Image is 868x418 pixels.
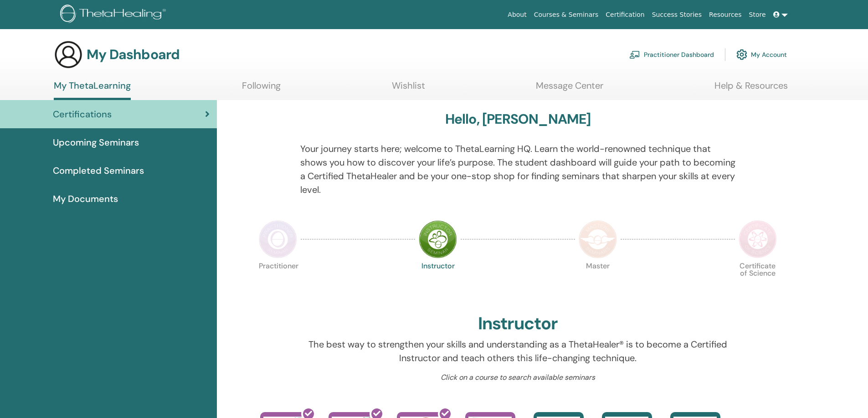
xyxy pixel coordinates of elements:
[602,6,648,23] a: Certification
[53,164,144,177] span: Completed Seminars
[53,136,139,149] span: Upcoming Seminars
[60,5,169,25] img: logo.png
[392,80,425,98] a: Wishlist
[419,262,457,301] p: Instructor
[419,220,457,258] img: Instructor
[739,220,777,258] img: Certificate of Science
[736,45,787,65] a: My Account
[648,6,705,23] a: Success Stories
[579,220,617,258] img: Master
[629,50,640,59] img: chalkboard-teacher.svg
[714,80,788,98] a: Help & Resources
[745,6,770,23] a: Store
[300,337,735,365] p: The best way to strengthen your skills and understanding as a ThetaHealer® is to become a Certifi...
[504,6,530,23] a: About
[579,262,617,301] p: Master
[300,372,735,383] p: Click on a course to search available seminars
[242,80,281,98] a: Following
[629,45,714,65] a: Practitioner Dashboard
[739,262,777,301] p: Certificate of Science
[53,192,118,206] span: My Documents
[259,262,297,301] p: Practitioner
[54,80,131,100] a: My ThetaLearning
[445,111,591,127] h3: Hello, [PERSON_NAME]
[530,6,602,23] a: Courses & Seminars
[259,220,297,258] img: Practitioner
[705,6,745,23] a: Resources
[300,142,735,196] p: Your journey starts here; welcome to ThetaLearning HQ. Learn the world-renowned technique that sh...
[54,40,83,69] img: generic-user-icon.jpg
[536,80,603,98] a: Message Center
[478,313,558,334] h2: Instructor
[53,107,112,121] span: Certifications
[736,47,747,62] img: cog.svg
[87,46,180,63] h3: My Dashboard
